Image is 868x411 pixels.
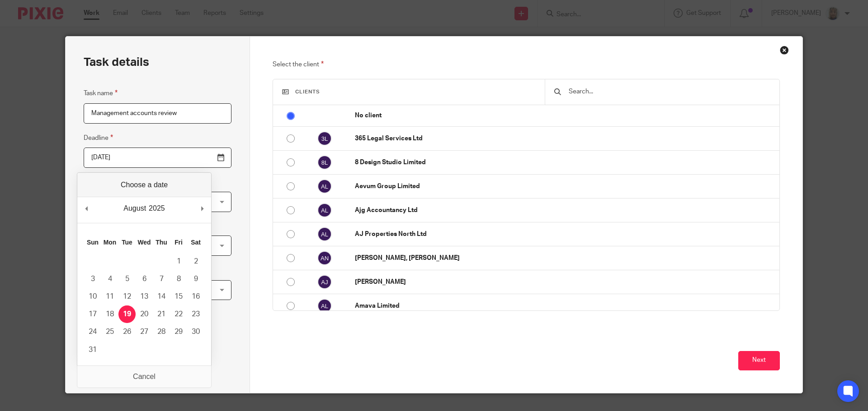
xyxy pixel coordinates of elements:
button: 25 [101,323,118,341]
p: Client [109,365,126,374]
h2: Task details [84,55,149,70]
button: 8 [170,270,187,288]
input: Search... [568,87,770,97]
button: 2 [187,253,204,270]
button: Previous Month [82,202,91,215]
button: 15 [170,288,187,305]
img: svg%3E [317,179,332,194]
img: svg%3E [317,131,332,146]
p: [PERSON_NAME] [355,277,775,286]
p: Template [141,365,166,374]
button: 26 [118,323,136,341]
img: svg%3E [317,227,332,241]
div: August [122,202,147,215]
button: 1 [170,253,187,270]
button: 20 [136,305,153,323]
input: Task name [84,103,231,124]
p: No client [355,111,775,120]
p: Aevum Group Limited [355,182,775,191]
abbr: Thursday [156,239,167,246]
button: 13 [136,288,153,305]
abbr: Saturday [191,239,201,246]
p: 8 Design Studio Limited [355,158,775,167]
button: 18 [101,305,118,323]
button: 23 [187,305,204,323]
img: svg%3E [317,275,332,289]
button: 17 [84,305,101,323]
button: 31 [84,341,101,359]
button: 22 [170,305,187,323]
abbr: Tuesday [122,239,132,246]
abbr: Wednesday [137,239,151,246]
abbr: Sunday [87,239,99,246]
input: Use the arrow keys to pick a date [84,148,231,168]
p: Amava Limited [355,301,775,310]
button: 14 [153,288,170,305]
p: Subtasks [180,365,206,374]
p: 365 Legal Services Ltd [355,134,775,143]
div: 2025 [147,202,166,215]
button: 11 [101,288,118,305]
button: 21 [153,305,170,323]
button: 3 [84,270,101,288]
img: svg%3E [317,251,332,265]
button: 4 [101,270,118,288]
button: 29 [170,323,187,341]
label: Deadline [84,133,113,143]
button: 6 [136,270,153,288]
p: AJ Properties North Ltd [355,230,775,239]
p: Ajg Accountancy Ltd [355,206,775,215]
button: 10 [84,288,101,305]
p: [PERSON_NAME], [PERSON_NAME] [355,254,775,263]
button: 19 [118,305,136,323]
button: 24 [84,323,101,341]
button: 27 [136,323,153,341]
button: 12 [118,288,136,305]
abbr: Friday [175,239,183,246]
p: Select the client [273,59,780,70]
label: Task name [84,88,118,98]
button: 16 [187,288,204,305]
button: 28 [153,323,170,341]
img: svg%3E [317,299,332,313]
button: 7 [153,270,170,288]
div: Close this dialog window [780,46,789,55]
button: 30 [187,323,204,341]
abbr: Monday [104,239,116,246]
button: 9 [187,270,204,288]
button: Next [738,351,780,370]
button: Next Month [198,202,207,215]
button: 5 [118,270,136,288]
span: Clients [295,89,320,94]
img: svg%3E [317,203,332,217]
img: svg%3E [317,155,332,170]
